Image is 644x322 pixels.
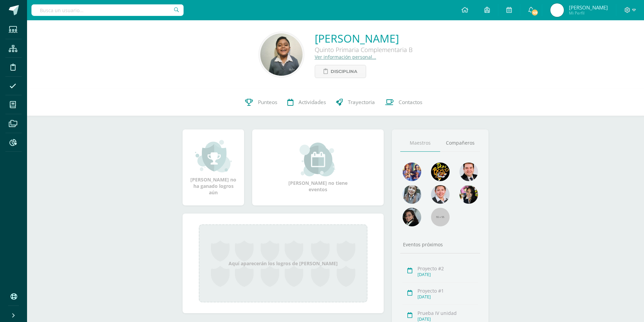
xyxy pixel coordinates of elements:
[531,9,539,16] span: 49
[400,134,440,152] a: Maestros
[569,10,608,16] span: Mi Perfil
[403,185,421,204] img: 45bd7986b8947ad7e5894cbc9b781108.png
[418,294,478,300] div: [DATE]
[331,89,380,116] a: Trayectoria
[550,3,564,17] img: d000ed20f6d9644579c3948aeb2832cc.png
[418,316,478,322] div: [DATE]
[431,163,450,181] img: 29fc2a48271e3f3676cb2cb292ff2552.png
[282,89,331,116] a: Actividades
[315,31,412,46] a: [PERSON_NAME]
[418,310,478,316] div: Prueba IV unidad
[403,163,421,181] img: 88256b496371d55dc06d1c3f8a5004f4.png
[418,288,478,294] div: Proyecto #1
[300,143,336,176] img: event_small.png
[418,265,478,272] div: Proyecto #2
[315,65,366,78] a: Disciplina
[315,46,412,54] div: Quinto Primaria Complementaria B
[31,4,184,16] input: Busca un usuario...
[431,208,450,226] img: 55x55
[440,134,480,152] a: Compañeros
[569,4,608,11] span: [PERSON_NAME]
[258,99,277,106] span: Punteos
[459,163,478,181] img: 79570d67cb4e5015f1d97fde0ec62c05.png
[199,224,367,302] div: Aquí aparecerán los logros de [PERSON_NAME]
[331,65,357,78] span: Disciplina
[195,139,232,173] img: achievement_small.png
[380,89,427,116] a: Contactos
[399,99,422,106] span: Contactos
[315,54,376,60] a: Ver información personal...
[348,99,375,106] span: Trayectoria
[260,33,303,76] img: 7f1bef2cc26faecb6c3b908406a024e2.png
[189,139,237,196] div: [PERSON_NAME] no ha ganado logros aún
[459,185,478,204] img: ddcb7e3f3dd5693f9a3e043a79a89297.png
[284,143,352,193] div: [PERSON_NAME] no tiene eventos
[400,241,480,248] div: Eventos próximos
[431,185,450,204] img: c65c656f8248e3f14a5cc5f1a20cb62a.png
[418,272,478,277] div: [DATE]
[403,208,421,226] img: 6377130e5e35d8d0020f001f75faf696.png
[240,89,282,116] a: Punteos
[299,99,326,106] span: Actividades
